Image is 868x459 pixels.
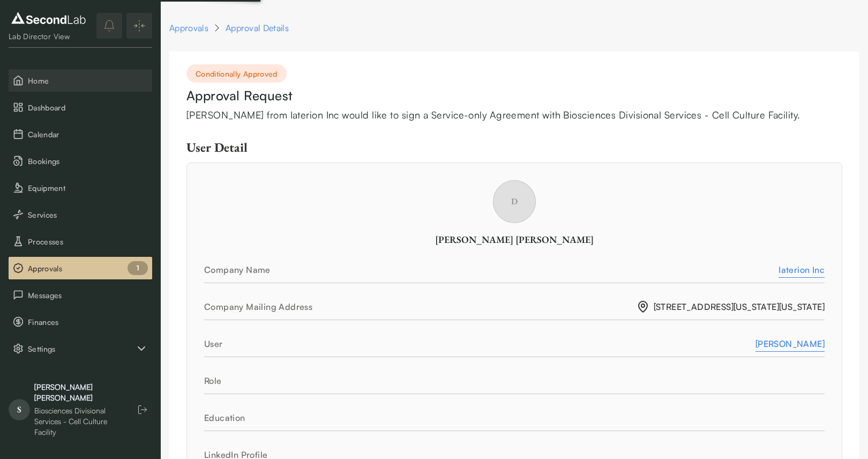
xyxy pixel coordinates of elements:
div: Approval Details [226,21,289,34]
span: Calendar [28,129,148,140]
button: Equipment [9,176,152,199]
button: Approvals [9,257,152,279]
div: Lab Director View [9,31,88,42]
div: User [204,337,755,350]
button: Log out [133,400,152,419]
span: Approvals [28,263,148,274]
div: Education [204,411,825,424]
span: Messages [28,290,148,301]
button: Messages [9,284,152,306]
span: D [493,180,536,223]
button: Bookings [9,150,152,172]
span: Equipment [28,182,148,194]
span: Bookings [28,156,148,167]
span: Processes [28,236,148,247]
span: Settings [28,343,135,354]
div: [PERSON_NAME] [PERSON_NAME] [34,382,122,403]
div: [PERSON_NAME] from Iaterion Inc would like to sign a Service-only Agreement with Biosciences Divi... [186,107,842,123]
div: [PERSON_NAME] [PERSON_NAME] [204,233,825,246]
button: Services [9,203,152,226]
div: Approval Request [186,87,842,105]
button: Calendar [9,123,152,145]
a: D[PERSON_NAME] [PERSON_NAME] [204,214,825,246]
span: Finances [28,316,148,328]
div: Biosciences Divisional Services - Cell Culture Facility [34,405,122,438]
button: Expand/Collapse sidebar [126,13,152,39]
div: Settings sub items [9,337,152,360]
button: notifications [96,13,122,39]
span: Home [28,75,148,86]
button: Home [9,69,152,92]
img: logo [9,10,88,27]
div: Role [204,374,825,387]
span: [STREET_ADDRESS][US_STATE][US_STATE] [637,300,825,313]
span: Dashboard [28,102,148,113]
div: Company Mailing Address [204,300,637,313]
button: Dashboard [9,96,152,119]
div: Company Name [204,263,779,276]
div: Conditionally Approved [186,64,287,83]
button: Processes [9,230,152,253]
span: Services [28,209,148,220]
div: 1 [128,261,148,275]
button: Settings [9,337,152,360]
a: [PERSON_NAME] [755,337,825,350]
a: Approvals [169,21,208,34]
button: Finances [9,310,152,333]
span: S [9,399,30,420]
a: Iaterion Inc [779,263,825,276]
div: User Detail [186,139,842,156]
